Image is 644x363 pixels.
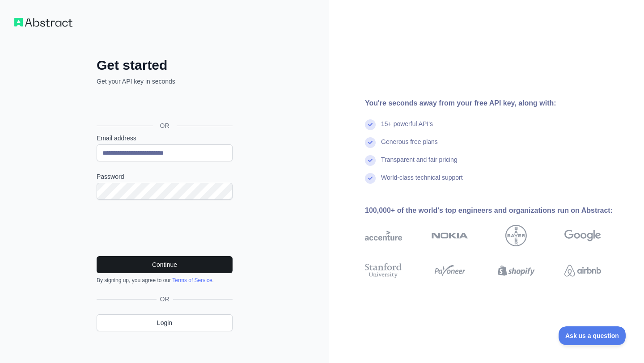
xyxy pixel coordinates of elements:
[559,326,626,345] iframe: Toggle Customer Support
[365,173,376,184] img: check mark
[97,57,233,73] h2: Get started
[381,137,438,155] div: Generous free plans
[365,98,630,109] div: You're seconds away from your free API key, along with:
[92,96,235,115] iframe: Sign in with Google Button
[381,119,433,137] div: 15+ powerful API's
[97,172,233,181] label: Password
[432,225,469,246] img: nokia
[14,18,72,27] img: Workflow
[157,295,173,304] span: OR
[97,256,233,273] button: Continue
[365,137,376,148] img: check mark
[97,77,233,86] p: Get your API key in seconds
[97,134,233,143] label: Email address
[365,205,630,216] div: 100,000+ of the world's top engineers and organizations run on Abstract:
[97,277,233,284] div: By signing up, you agree to our .
[564,225,602,246] img: google
[172,277,212,283] a: Terms of Service
[365,119,376,130] img: check mark
[505,225,527,246] img: bayer
[365,262,402,280] img: stanford university
[432,262,469,280] img: payoneer
[381,155,458,173] div: Transparent and fair pricing
[365,155,376,166] img: check mark
[97,314,233,331] a: Login
[498,262,535,280] img: shopify
[153,121,177,130] span: OR
[365,225,402,246] img: accenture
[564,262,602,280] img: airbnb
[97,211,233,245] iframe: To enrich screen reader interactions, please activate Accessibility in Grammarly extension settings
[381,173,463,191] div: World-class technical support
